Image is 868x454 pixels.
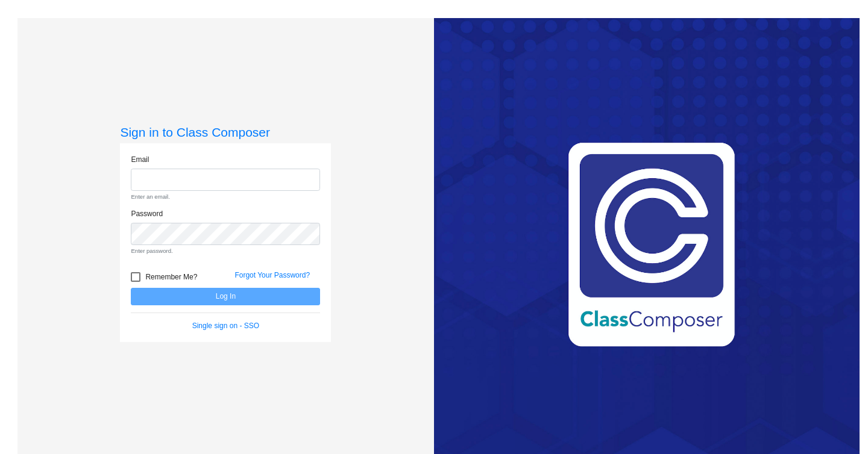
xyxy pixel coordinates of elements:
[145,270,197,284] span: Remember Me?
[120,125,331,140] h3: Sign in to Class Composer
[131,288,320,305] button: Log In
[131,247,320,255] small: Enter password.
[131,154,149,165] label: Email
[234,271,310,279] a: Forgot Your Password?
[192,322,259,330] a: Single sign on - SSO
[131,193,320,201] small: Enter an email.
[131,208,163,219] label: Password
